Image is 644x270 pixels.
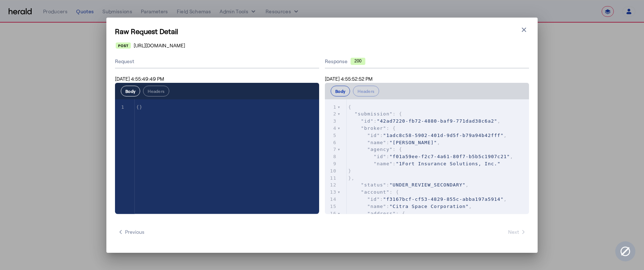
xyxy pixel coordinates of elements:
[325,118,337,125] div: 3
[367,196,380,202] span: "id"
[325,76,373,82] span: [DATE] 4:55:52:52 PM
[361,189,389,195] span: "account"
[367,147,393,152] span: "agency"
[348,175,355,181] span: },
[143,86,169,96] button: Headers
[115,226,147,238] button: Previous
[361,118,373,124] span: "id"
[325,153,337,160] div: 8
[390,182,466,188] span: "UNDER_REVIEW_SECONDARY"
[367,211,396,216] span: "address"
[348,182,469,188] span: : ,
[136,104,143,110] span: {}
[383,133,503,138] span: "1adc8c58-5902-401d-9d5f-b79a94b42fff"
[355,111,393,117] span: "submission"
[348,189,399,195] span: : {
[377,118,497,124] span: "42ad7220-fb72-4880-baf9-771dad38c6a2"
[348,196,507,202] span: : ,
[115,76,164,82] span: [DATE] 4:55:49:49 PM
[348,111,402,117] span: : {
[115,26,529,36] h1: Raw Request Detail
[348,211,405,216] span: : {
[505,226,529,238] button: Next
[367,140,386,145] span: "name"
[325,139,337,146] div: 6
[325,181,337,189] div: 12
[396,161,500,166] span: "1Fort Insurance Solutions, Inc."
[348,140,440,145] span: : ,
[325,189,337,196] div: 13
[325,58,529,65] div: Response
[361,125,386,131] span: "broker"
[325,146,337,153] div: 7
[325,160,337,167] div: 9
[325,132,337,139] div: 5
[325,167,337,175] div: 10
[354,58,362,63] text: 200
[390,140,437,145] span: "[PERSON_NAME]"
[118,228,144,236] span: Previous
[325,210,337,217] div: 16
[115,104,125,111] div: 1
[348,161,501,166] span: :
[348,204,472,209] span: : ,
[367,133,380,138] span: "id"
[325,175,337,182] div: 11
[348,147,402,152] span: : {
[115,55,319,68] div: Request
[348,125,396,131] span: : {
[374,154,386,159] span: "id"
[367,204,386,209] span: "name"
[325,110,337,118] div: 2
[325,203,337,210] div: 15
[331,86,350,96] button: Body
[353,86,379,96] button: Headers
[348,104,351,110] span: {
[325,196,337,203] div: 14
[325,125,337,132] div: 4
[121,86,140,96] button: Body
[508,228,526,236] span: Next
[348,118,501,124] span: : ,
[390,154,510,159] span: "f01a59ee-f2c7-4a61-80f7-b5b5c1907c21"
[383,196,503,202] span: "f3167bcf-cf53-4829-855c-abba197a5914"
[348,154,513,159] span: : ,
[348,168,351,174] span: }
[390,204,469,209] span: "Citra Space Corporation"
[374,161,393,166] span: "name"
[361,182,386,188] span: "status"
[134,42,185,49] span: [URL][DOMAIN_NAME]
[325,104,337,111] div: 1
[348,133,507,138] span: : ,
